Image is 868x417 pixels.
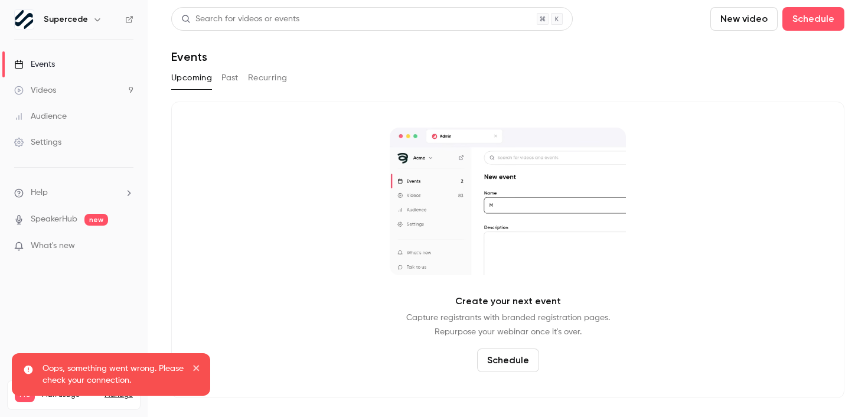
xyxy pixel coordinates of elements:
[171,50,207,64] h1: Events
[14,110,67,122] div: Audience
[31,213,77,226] a: SpeakerHub
[192,363,201,377] button: close
[782,7,844,31] button: Schedule
[15,10,34,29] img: Supercede
[710,7,778,31] button: New video
[477,348,539,372] button: Schedule
[31,240,75,252] span: What's new
[44,14,88,25] h6: Supercede
[43,363,184,386] p: Oops, something went wrong. Please check your connection.
[455,294,561,308] p: Create your next event
[14,58,55,70] div: Events
[14,136,61,148] div: Settings
[181,13,299,25] div: Search for videos or events
[406,311,610,339] p: Capture registrants with branded registration pages. Repurpose your webinar once it's over.
[14,187,133,199] li: help-dropdown-opener
[119,241,133,252] iframe: Noticeable Trigger
[84,214,108,226] span: new
[221,69,239,87] button: Past
[31,187,48,199] span: Help
[248,69,288,87] button: Recurring
[171,69,212,87] button: Upcoming
[14,84,56,96] div: Videos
